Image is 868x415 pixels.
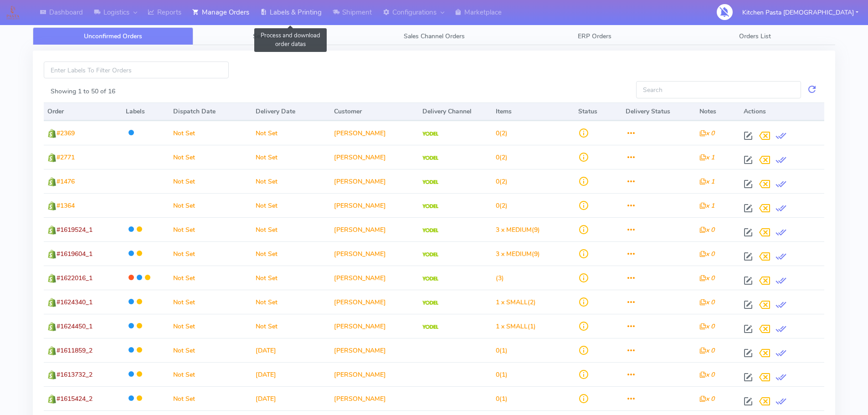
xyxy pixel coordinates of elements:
td: Not Set [169,362,252,386]
img: Yodel [422,228,438,233]
td: Not Set [169,241,252,266]
span: (9) [496,250,540,258]
input: Search [636,81,801,98]
i: x 1 [699,201,714,210]
span: (2) [496,177,508,186]
td: Not Set [169,290,252,314]
td: Not Set [169,145,252,169]
span: (1) [496,346,508,355]
td: Not Set [169,338,252,362]
span: #1613732_2 [56,370,92,379]
td: Not Set [169,193,252,217]
td: Not Set [169,266,252,290]
td: Not Set [169,169,252,193]
td: Not Set [252,193,330,217]
th: Status [575,102,622,121]
span: 1 x SMALL [496,298,528,307]
i: x 0 [699,250,714,258]
th: Labels [122,102,170,121]
span: #1364 [56,201,75,210]
td: Not Set [252,169,330,193]
th: Delivery Channel [419,102,492,121]
span: #1619604_1 [56,250,92,258]
td: [PERSON_NAME] [330,217,419,241]
td: [DATE] [252,338,330,362]
img: Yodel [422,156,438,160]
span: (1) [496,370,508,379]
span: 3 x MEDIUM [496,225,532,234]
span: 0 [496,370,499,379]
button: Kitchen Pasta [DEMOGRAPHIC_DATA] [735,3,865,22]
i: x 1 [699,153,714,162]
img: Yodel [422,252,438,257]
i: x 0 [699,346,714,355]
i: x 1 [699,177,714,186]
td: Not Set [252,121,330,145]
span: (2) [496,129,508,138]
td: [PERSON_NAME] [330,266,419,290]
i: x 0 [699,129,714,138]
span: #1624450_1 [56,322,92,331]
td: [PERSON_NAME] [330,241,419,266]
td: Not Set [169,217,252,241]
span: #2369 [56,129,75,138]
th: Actions [740,102,824,121]
span: #1611859_2 [56,346,92,355]
i: x 0 [699,395,714,403]
span: (3) [496,274,504,282]
span: #1615424_2 [56,395,92,403]
span: 0 [496,177,499,186]
td: Not Set [252,217,330,241]
td: Not Set [252,241,330,266]
span: 1 x SMALL [496,322,528,331]
i: x 0 [699,322,714,331]
ul: Tabs [33,27,835,45]
th: Items [492,102,575,121]
img: Yodel [422,180,438,184]
span: Search Orders [253,32,294,41]
span: 0 [496,346,499,355]
td: [DATE] [252,386,330,410]
th: Customer [330,102,419,121]
img: Yodel [422,277,438,281]
span: #1622016_1 [56,274,92,282]
td: [PERSON_NAME] [330,290,419,314]
label: Showing 1 to 50 of 16 [51,87,115,96]
span: #1624340_1 [56,298,92,307]
th: Notes [696,102,740,121]
i: x 0 [699,370,714,379]
span: (1) [496,395,508,403]
td: [PERSON_NAME] [330,145,419,169]
i: x 0 [699,225,714,234]
td: [PERSON_NAME] [330,193,419,217]
span: 0 [496,153,499,162]
input: Enter Labels To Filter Orders [44,61,229,78]
img: Yodel [422,204,438,209]
span: #1476 [56,177,75,186]
td: Not Set [169,121,252,145]
td: Not Set [252,266,330,290]
span: #2771 [56,153,75,162]
td: Not Set [169,314,252,338]
th: Dispatch Date [169,102,252,121]
span: Orders List [739,32,771,41]
td: [PERSON_NAME] [330,169,419,193]
td: Not Set [252,290,330,314]
span: (2) [496,153,508,162]
th: Delivery Date [252,102,330,121]
i: x 0 [699,274,714,282]
span: ERP Orders [578,32,611,41]
td: Not Set [252,145,330,169]
td: [PERSON_NAME] [330,386,419,410]
span: 0 [496,395,499,403]
th: Delivery Status [622,102,695,121]
span: #1619524_1 [56,225,92,234]
th: Order [44,102,122,121]
span: 0 [496,201,499,210]
span: Sales Channel Orders [404,32,465,41]
span: (2) [496,298,536,307]
td: [PERSON_NAME] [330,314,419,338]
span: (9) [496,225,540,234]
td: Not Set [169,386,252,410]
td: Not Set [252,314,330,338]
